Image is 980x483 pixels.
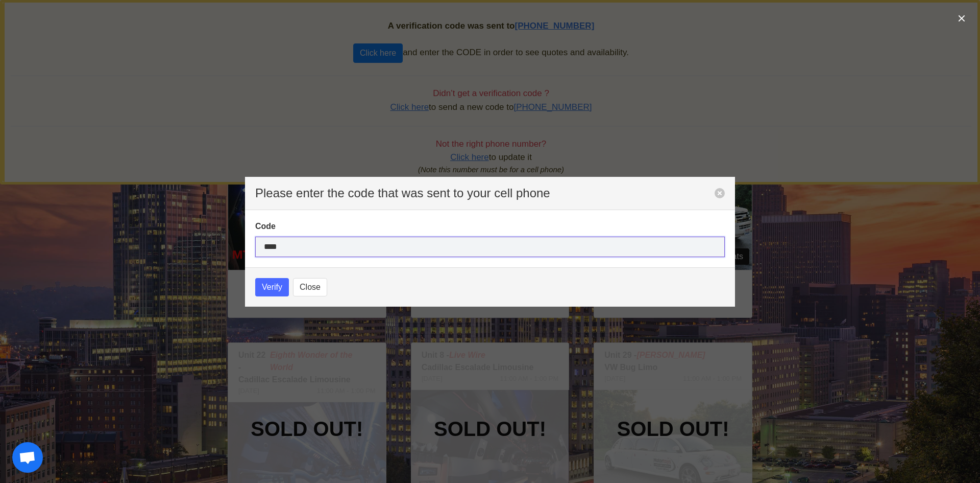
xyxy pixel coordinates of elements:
[12,442,43,473] a: Open chat
[293,278,327,296] button: Close
[262,281,282,293] span: Verify
[255,187,715,199] p: Please enter the code that was sent to your cell phone
[255,220,725,233] label: Code
[255,278,289,296] button: Verify
[300,281,321,293] span: Close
